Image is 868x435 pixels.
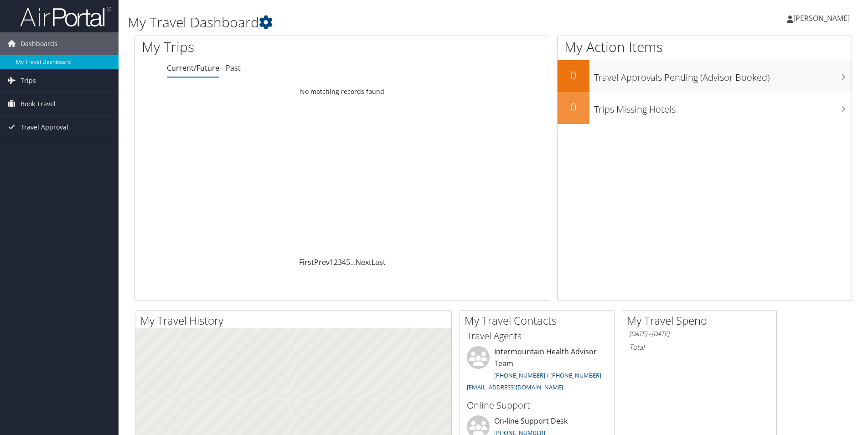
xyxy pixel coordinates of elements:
[467,399,607,412] h3: Online Support
[128,13,615,32] h1: My Travel Dashboard
[558,60,852,92] a: 0Travel Approvals Pending (Advisor Booked)
[140,313,451,328] h2: My Travel History
[356,257,372,267] a: Next
[142,37,370,57] h1: My Trips
[350,257,356,267] span: …
[20,6,111,27] img: airportal-logo.png
[629,330,770,338] h6: [DATE] - [DATE]
[21,116,68,139] span: Travel Approval
[558,37,852,57] h1: My Action Items
[594,98,852,116] h3: Trips Missing Hotels
[135,83,550,100] td: No matching records found
[226,63,241,73] a: Past
[494,371,601,379] a: [PHONE_NUMBER] / [PHONE_NUMBER]
[372,257,386,267] a: Last
[627,313,776,328] h2: My Travel Spend
[558,92,852,124] a: 0Trips Missing Hotels
[314,257,330,267] a: Prev
[21,93,56,115] span: Book Travel
[21,32,57,55] span: Dashboards
[558,67,589,83] h2: 0
[299,257,314,267] a: First
[629,342,770,352] h6: Total
[558,99,589,115] h2: 0
[346,257,350,267] a: 5
[338,257,342,267] a: 3
[465,313,614,328] h2: My Travel Contacts
[594,67,852,84] h3: Travel Approvals Pending (Advisor Booked)
[462,346,612,395] li: Intermountain Health Advisor Team
[330,257,334,267] a: 1
[167,63,219,73] a: Current/Future
[342,257,346,267] a: 4
[793,13,850,23] span: [PERSON_NAME]
[787,5,859,32] a: [PERSON_NAME]
[21,69,36,92] span: Trips
[334,257,338,267] a: 2
[467,383,563,391] a: [EMAIL_ADDRESS][DOMAIN_NAME]
[467,330,607,342] h3: Travel Agents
